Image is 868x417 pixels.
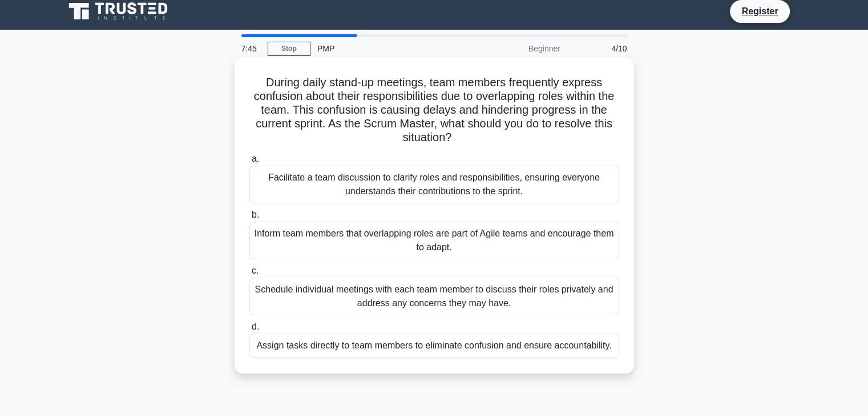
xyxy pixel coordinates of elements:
[249,222,619,259] div: Inform team members that overlapping roles are part of Agile teams and encourage them to adapt.
[252,154,259,163] span: a.
[268,42,310,56] a: Stop
[249,278,619,315] div: Schedule individual meetings with each team member to discuss their roles privately and address a...
[252,266,259,275] span: c.
[249,166,619,203] div: Facilitate a team discussion to clarify roles and responsibilities, ensuring everyone understands...
[248,75,620,145] h5: During daily stand-up meetings, team members frequently express confusion about their responsibil...
[310,37,467,60] div: PMP
[734,4,785,18] a: Register
[467,37,567,60] div: Beginner
[252,210,259,219] span: b.
[249,334,619,358] div: Assign tasks directly to team members to eliminate confusion and ensure accountability.
[252,322,259,331] span: d.
[235,37,268,60] div: 7:45
[567,37,634,60] div: 4/10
